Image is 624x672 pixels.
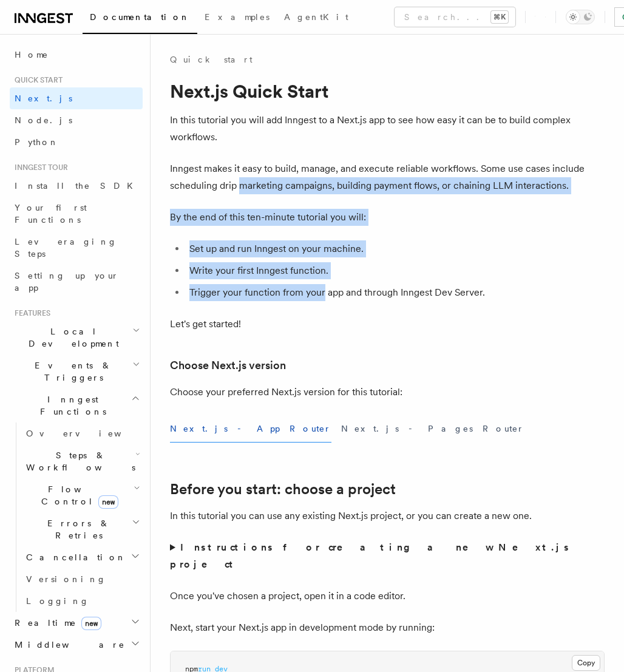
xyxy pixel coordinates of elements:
button: Toggle dark mode [566,10,595,24]
p: In this tutorial you will add Inngest to a Next.js app to see how easy it can be to build complex... [170,112,605,146]
button: Local Development [10,321,143,355]
span: Home [15,49,49,61]
span: Leveraging Steps [15,237,117,259]
button: Search...⌘K [395,7,515,27]
span: Inngest Functions [10,393,131,418]
span: Your first Functions [15,203,87,225]
a: AgentKit [277,4,356,33]
span: Setting up your app [15,271,119,293]
strong: Instructions for creating a new Next.js project [170,541,571,570]
span: Documentation [90,12,190,22]
span: Middleware [10,639,125,651]
button: Next.js - Pages Router [341,415,524,443]
a: Before you start: choose a project [170,481,396,498]
span: Logging [26,596,89,606]
p: Inngest makes it easy to build, manage, and execute reliable workflows. Some use cases include sc... [170,160,605,194]
button: Inngest Functions [10,389,143,423]
a: Node.js [10,109,143,131]
h1: Next.js Quick Start [170,80,605,102]
a: Your first Functions [10,197,143,231]
button: Realtimenew [10,612,143,634]
span: AgentKit [284,12,348,22]
span: Versioning [26,574,106,584]
span: Inngest tour [10,163,68,172]
span: Steps & Workflows [21,449,135,473]
li: Trigger your function from your app and through Inngest Dev Server. [186,284,605,301]
a: Python [10,131,143,153]
span: Quick start [10,75,63,85]
li: Write your first Inngest function. [186,262,605,279]
p: Choose your preferred Next.js version for this tutorial: [170,384,605,401]
button: Cancellation [21,546,143,568]
button: Next.js - App Router [170,415,331,443]
div: Inngest Functions [10,423,143,612]
a: Choose Next.js version [170,357,286,374]
p: In this tutorial you can use any existing Next.js project, or you can create a new one. [170,507,605,524]
span: Errors & Retries [21,517,132,541]
a: Setting up your app [10,265,143,299]
button: Copy [572,655,600,671]
span: Features [10,308,50,318]
button: Errors & Retries [21,512,143,546]
span: Flow Control [21,483,134,507]
a: Examples [197,4,277,33]
span: new [98,495,118,509]
a: Install the SDK [10,175,143,197]
li: Set up and run Inngest on your machine. [186,240,605,257]
a: Documentation [83,4,197,34]
button: Events & Triggers [10,355,143,389]
span: Python [15,137,59,147]
span: Examples [205,12,270,22]
span: Local Development [10,325,132,350]
a: Leveraging Steps [10,231,143,265]
span: Node.js [15,115,72,125]
summary: Instructions for creating a new Next.js project [170,539,605,573]
a: Versioning [21,568,143,590]
span: Realtime [10,617,101,629]
a: Overview [21,423,143,444]
a: Logging [21,590,143,612]
p: By the end of this ten-minute tutorial you will: [170,209,605,226]
button: Steps & Workflows [21,444,143,478]
span: new [81,617,101,630]
span: Install the SDK [15,181,140,191]
p: Once you've chosen a project, open it in a code editor. [170,588,605,605]
kbd: ⌘K [491,11,508,23]
p: Let's get started! [170,316,605,333]
span: Overview [26,429,151,438]
a: Quick start [170,53,253,66]
button: Flow Controlnew [21,478,143,512]
span: Next.js [15,93,72,103]
span: Events & Triggers [10,359,132,384]
button: Middleware [10,634,143,656]
span: Cancellation [21,551,126,563]
a: Home [10,44,143,66]
p: Next, start your Next.js app in development mode by running: [170,619,605,636]
a: Next.js [10,87,143,109]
